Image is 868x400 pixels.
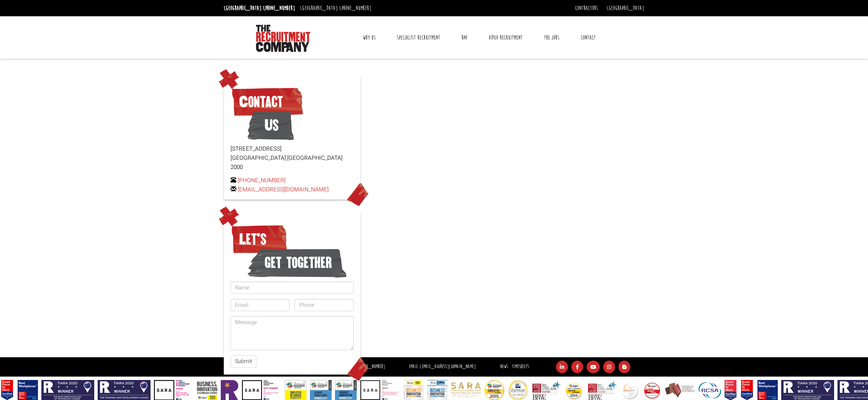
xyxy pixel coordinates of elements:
a: [PHONE_NUMBER] [357,363,385,370]
a: News [500,363,508,370]
button: Submit [231,355,256,368]
a: Contractors [575,4,598,12]
a: [GEOGRAPHIC_DATA] [607,4,644,12]
a: [EMAIL_ADDRESS][DOMAIN_NAME] [420,363,476,370]
a: Timesheets [512,363,529,370]
img: The Recruitment Company [256,25,310,52]
input: Name [231,282,354,294]
a: The Jobs [539,29,565,46]
a: Why Us [358,29,381,46]
input: Phone [295,299,354,311]
input: Email [231,299,290,311]
a: Specialist Recruitment [392,29,445,46]
span: Contact [231,85,304,119]
a: [EMAIL_ADDRESS][DOMAIN_NAME] [238,185,329,194]
a: Contact [576,29,601,46]
a: RPO [456,29,472,46]
span: get together [248,246,347,280]
a: Video Recruitment [484,29,528,46]
li: [GEOGRAPHIC_DATA]: [298,3,373,14]
span: Let’s [231,222,288,256]
p: [STREET_ADDRESS] [GEOGRAPHIC_DATA] [GEOGRAPHIC_DATA] 2000 [231,144,354,172]
li: [GEOGRAPHIC_DATA]: [222,3,297,14]
span: Us [248,108,294,142]
a: [PHONE_NUMBER] [263,4,295,12]
a: [PHONE_NUMBER] [339,4,371,12]
li: Email: [407,362,477,372]
a: [PHONE_NUMBER] [238,176,285,185]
